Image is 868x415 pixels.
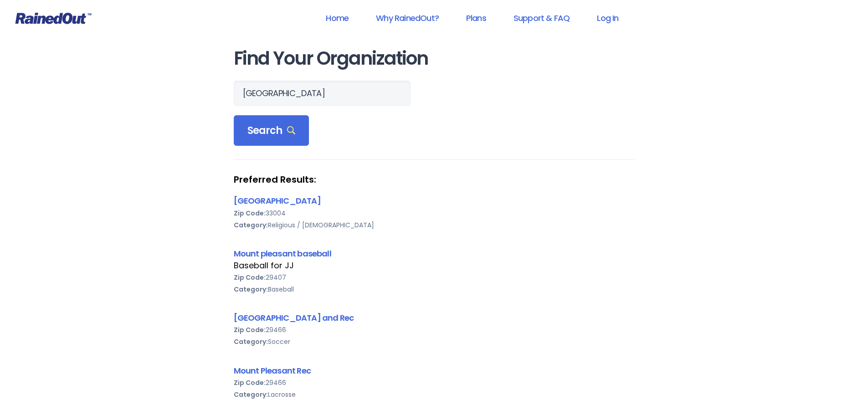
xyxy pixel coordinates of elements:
[234,365,311,376] a: Mount Pleasant Rec
[234,378,266,387] b: Zip Code:
[234,324,635,336] div: 29466
[234,364,635,377] div: Mount Pleasant Rec
[234,174,635,185] strong: Preferred Results:
[247,124,296,137] span: Search
[234,389,635,400] div: Lacrosse
[234,337,268,346] b: Category:
[234,336,635,348] div: Soccer
[234,248,331,259] a: Mount pleasant baseball
[585,8,630,28] a: Log In
[234,377,635,389] div: 29466
[234,247,635,260] div: Mount pleasant baseball
[234,219,635,231] div: Religious / [DEMOGRAPHIC_DATA]
[234,285,268,294] b: Category:
[234,312,354,323] a: [GEOGRAPHIC_DATA] and Rec
[234,273,266,282] b: Zip Code:
[234,283,635,295] div: Baseball
[234,48,635,69] h1: Find Your Organization
[454,8,498,28] a: Plans
[234,260,635,272] div: Baseball for JJ
[234,220,268,230] b: Category:
[234,207,635,219] div: 33004
[234,312,635,324] div: [GEOGRAPHIC_DATA] and Rec
[234,115,309,146] div: Search
[234,209,266,218] b: Zip Code:
[234,390,268,399] b: Category:
[234,272,635,283] div: 29407
[364,8,451,28] a: Why RainedOut?
[234,81,411,106] input: Search Orgs…
[314,8,360,28] a: Home
[234,325,266,334] b: Zip Code:
[502,8,581,28] a: Support & FAQ
[234,195,321,206] a: [GEOGRAPHIC_DATA]
[234,195,635,207] div: [GEOGRAPHIC_DATA]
